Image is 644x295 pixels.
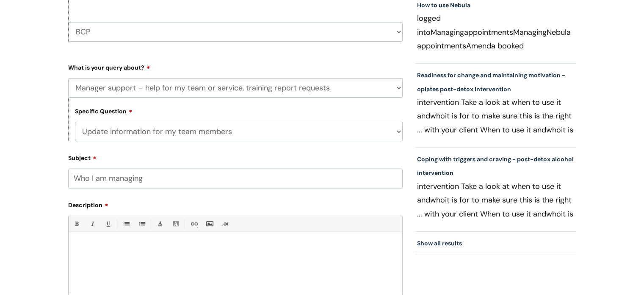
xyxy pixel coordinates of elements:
a: Font Color [155,219,165,229]
span: who [430,195,445,205]
a: How to use Nebula [417,1,470,9]
p: intervention Take a look at when to use it and it is for to make sure this is the right ... with ... [417,180,575,220]
span: who [430,111,445,121]
label: What is your query about? [68,61,403,71]
a: Insert Image... [204,219,215,229]
span: Managing [431,27,464,37]
span: Managing [513,27,547,37]
span: who [546,209,561,219]
a: Bold (Ctrl-B) [71,219,82,229]
a: • Unordered List (Ctrl-Shift-7) [121,219,131,229]
a: Italic (Ctrl-I) [87,219,97,229]
label: Description [68,199,403,209]
a: Remove formatting (Ctrl-\) [220,219,230,229]
a: Coping with triggers and craving - post-detox alcohol intervention [417,155,574,177]
a: Readiness for change and maintaining motivation - opiates post-detox intervention [417,71,565,93]
label: Specific Question [75,107,133,115]
span: who [546,125,561,135]
p: intervention Take a look at when to use it and it is for to make sure this is the right ... with ... [417,96,575,136]
a: Underline(Ctrl-U) [102,219,113,229]
p: logged into appointments Nebula appointments a booked appointment's ... viewing Nebula planners R... [417,11,575,52]
span: Amend [466,41,491,51]
a: Show all results [417,239,462,247]
a: Link [188,219,199,229]
a: 1. Ordered List (Ctrl-Shift-8) [136,219,147,229]
a: Back Color [170,219,181,229]
label: Subject [68,152,403,162]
